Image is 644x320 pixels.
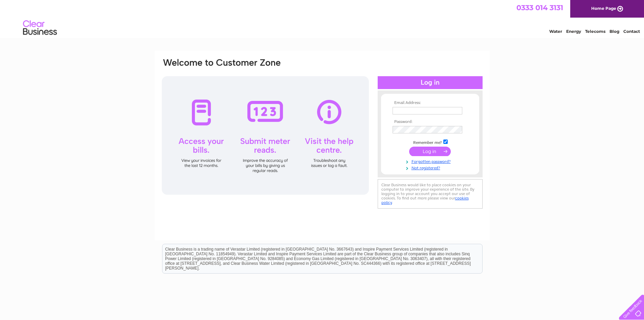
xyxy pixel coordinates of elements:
[381,196,469,205] a: cookies policy
[378,179,483,209] div: Clear Business would like to place cookies on your computer to improve your experience of the sit...
[609,29,619,34] a: Blog
[391,138,469,145] td: Remember me?
[585,29,605,34] a: Telecoms
[393,164,469,171] a: Not registered?
[409,147,451,156] input: Submit
[391,120,469,124] th: Password:
[516,3,563,12] a: 0333 014 3131
[391,101,469,105] th: Email Address:
[549,29,562,34] a: Water
[393,158,469,164] a: Forgotten password?
[623,29,640,34] a: Contact
[23,18,57,38] img: logo.png
[162,4,482,33] div: Clear Business is a trading name of Verastar Limited (registered in [GEOGRAPHIC_DATA] No. 3667643...
[566,29,581,34] a: Energy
